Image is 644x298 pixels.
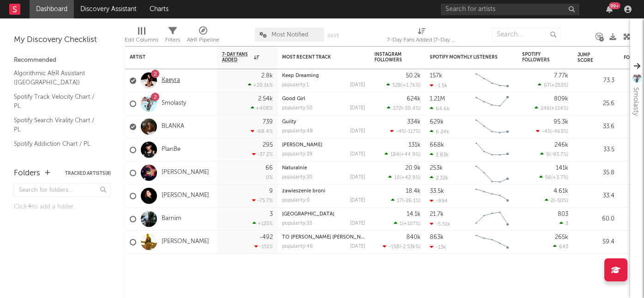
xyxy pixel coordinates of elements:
[555,234,568,240] div: 265k
[409,142,421,148] div: 131k
[471,161,513,185] svg: Chart title
[403,83,419,88] span: +1.7k %
[282,166,307,171] a: Naturalnie
[430,152,449,158] div: 2.83k
[125,35,158,46] div: Edit Columns
[554,119,568,125] div: 95.3k
[14,68,102,87] a: Algorithmic A&R Assistant ([GEOGRAPHIC_DATA])
[282,83,309,88] div: popularity: 1
[407,96,421,102] div: 624k
[430,188,444,194] div: 33.5k
[187,23,219,50] div: A&R Pipeline
[222,52,252,63] span: 7-Day Fans Added
[391,152,399,157] span: 184
[282,212,365,217] div: TOKIO
[259,234,273,240] div: -492
[374,52,407,63] div: Instagram Followers
[396,129,404,134] span: -45
[578,98,614,109] div: 25.6
[387,35,456,46] div: 7-Day Fans Added (7-Day Fans Added)
[327,33,339,38] button: Save
[269,188,273,194] div: 9
[14,184,111,197] input: Search for folders...
[282,96,305,101] a: Good Girl
[441,4,579,15] input: Search for artists
[248,82,273,88] div: +20.1k %
[282,235,373,240] a: TO [PERSON_NAME] [PERSON_NAME]
[65,171,111,176] button: Tracked Artists(8)
[282,129,313,134] div: popularity: 48
[471,92,513,115] svg: Chart title
[282,54,351,60] div: Most Recent Track
[406,188,421,194] div: 18.4k
[282,175,313,180] div: popularity: 20
[406,234,421,240] div: 840k
[253,221,273,226] div: +125 %
[553,175,567,180] span: +3.7 %
[405,165,421,171] div: 20.9k
[251,128,273,134] div: -68.4 %
[282,152,313,157] div: popularity: 39
[401,152,419,157] span: +44.9 %
[578,237,614,248] div: 59.4
[383,244,421,250] div: ( )
[430,211,444,217] div: 21.7k
[430,73,442,79] div: 157k
[130,54,199,60] div: Artist
[165,23,180,50] div: Filters
[546,152,549,157] span: 9
[400,221,402,226] span: 1
[471,69,513,92] svg: Chart title
[401,175,419,180] span: +42.9 %
[559,244,568,250] span: 643
[578,75,614,86] div: 73.3
[630,87,641,116] div: Smolasty
[430,142,444,148] div: 668k
[551,152,567,157] span: -93.7 %
[165,35,180,46] div: Filters
[430,175,448,181] div: 2.32k
[406,129,419,134] span: -117 %
[407,119,421,125] div: 334k
[551,198,554,203] span: 2
[556,165,568,171] div: 141k
[282,73,365,78] div: Keep Dreaming
[535,105,568,111] div: ( )
[282,244,313,249] div: popularity: 46
[430,221,450,227] div: -5.51k
[350,129,365,134] div: [DATE]
[471,138,513,161] svg: Chart title
[430,106,450,112] div: 64.6k
[554,73,568,79] div: 7.77k
[471,185,513,208] svg: Chart title
[388,174,421,180] div: ( )
[397,198,402,203] span: 17
[551,106,567,111] span: +154 %
[406,73,421,79] div: 50.2k
[430,129,449,135] div: 6.24k
[392,83,401,88] span: 528
[390,128,421,134] div: ( )
[187,35,219,46] div: A&R Pipeline
[252,151,273,157] div: -37.2 %
[545,175,551,180] span: 56
[551,83,567,88] span: +253 %
[471,231,513,254] svg: Chart title
[350,175,365,180] div: [DATE]
[394,175,400,180] span: 10
[385,151,421,157] div: ( )
[282,119,365,125] div: Guilty
[542,129,550,134] span: -45
[282,73,319,78] a: Keep Dreaming
[539,174,568,180] div: ( )
[430,83,447,89] div: -1.5k
[578,144,614,155] div: 33.5
[554,142,568,148] div: 246k
[541,106,550,111] span: 246
[162,215,181,223] a: Barnim
[282,106,313,111] div: popularity: 50
[162,192,209,200] a: [PERSON_NAME]
[254,244,273,250] div: -151 %
[282,119,296,125] a: Guilty
[471,115,513,138] svg: Chart title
